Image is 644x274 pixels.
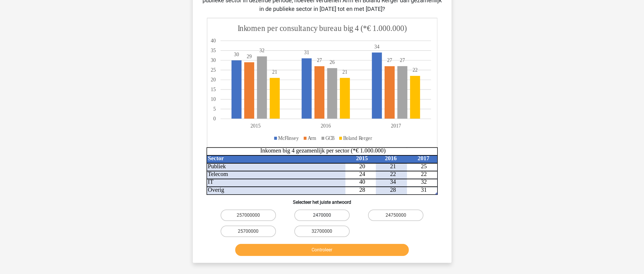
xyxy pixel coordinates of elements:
[308,135,316,141] tspan: Arm
[330,59,335,65] tspan: 26
[359,171,365,177] tspan: 24
[390,179,396,185] tspan: 34
[213,106,216,112] tspan: 5
[221,226,276,237] label: 25700000
[390,171,396,177] tspan: 22
[356,155,368,161] tspan: 2015
[304,49,309,55] tspan: 31
[259,48,264,54] tspan: 32
[235,244,409,256] button: Controleer
[294,226,350,237] label: 32700000
[202,195,442,205] h6: Selecteer het juiste antwoord
[208,163,226,169] tspan: Publiek
[211,87,216,93] tspan: 15
[278,135,299,141] tspan: McFlinsey
[211,48,216,54] tspan: 35
[208,171,228,177] tspan: Telecom
[211,77,216,83] tspan: 20
[359,163,365,169] tspan: 20
[421,163,427,169] tspan: 25
[208,187,224,193] tspan: Overig
[385,155,396,161] tspan: 2016
[272,69,347,75] tspan: 2121
[359,187,365,193] tspan: 28
[238,23,407,33] tspan: Inkomen per consultancy bureau big 4 (*€ 1.000.000)
[400,57,405,63] tspan: 27
[417,155,429,161] tspan: 2017
[390,187,396,193] tspan: 28
[413,67,418,73] tspan: 22
[211,96,216,102] tspan: 10
[221,210,276,221] label: 257000000
[374,44,379,50] tspan: 34
[208,155,224,161] tspan: Sector
[211,67,216,73] tspan: 25
[368,210,423,221] label: 24750000
[250,123,401,129] tspan: 201520162017
[421,179,427,185] tspan: 32
[260,147,386,154] tspan: Inkomen big 4 gezamenlijk per sector (*€ 1.000.000)
[421,187,427,193] tspan: 31
[317,57,392,63] tspan: 2727
[343,135,372,141] tspan: Boland Rerger
[421,171,427,177] tspan: 22
[294,210,350,221] label: 2470000
[325,135,334,141] tspan: GCB
[390,163,396,169] tspan: 21
[208,179,213,185] tspan: IT
[359,179,365,185] tspan: 40
[234,51,239,57] tspan: 30
[247,53,252,59] tspan: 29
[213,116,216,122] tspan: 0
[211,38,216,44] tspan: 40
[211,57,216,63] tspan: 30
